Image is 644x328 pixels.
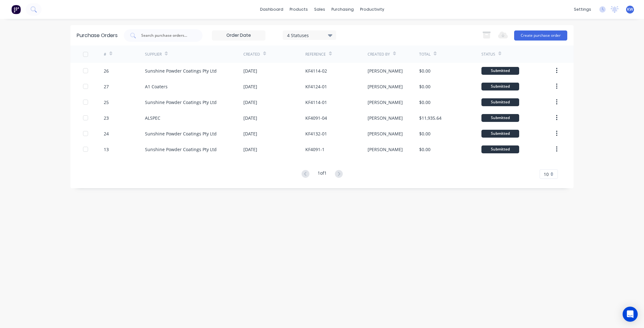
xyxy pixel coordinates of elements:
[328,5,357,14] div: purchasing
[212,31,265,40] input: Order Date
[368,115,403,121] div: [PERSON_NAME]
[243,146,257,153] div: [DATE]
[145,115,160,121] div: ALSPEC
[145,52,162,57] div: Supplier
[305,52,326,57] div: Reference
[623,307,638,322] div: Open Intercom Messenger
[243,130,257,137] div: [DATE]
[571,5,594,14] div: settings
[481,52,495,57] div: Status
[243,68,257,74] div: [DATE]
[481,83,519,90] div: Submitted
[243,99,257,106] div: [DATE]
[419,68,430,74] div: $0.00
[305,99,327,106] div: KF4114-01
[368,83,403,90] div: [PERSON_NAME]
[145,68,217,74] div: Sunshine Powder Coatings Pty Ltd
[318,170,327,179] div: 1 of 1
[104,99,109,106] div: 25
[257,5,286,14] a: dashboard
[419,99,430,106] div: $0.00
[243,83,257,90] div: [DATE]
[368,130,403,137] div: [PERSON_NAME]
[145,99,217,106] div: Sunshine Powder Coatings Pty Ltd
[481,145,519,153] div: Submitted
[287,32,332,38] div: 4 Statuses
[286,5,311,14] div: products
[368,52,390,57] div: Created By
[243,115,257,121] div: [DATE]
[481,67,519,75] div: Submitted
[145,130,217,137] div: Sunshine Powder Coatings Pty Ltd
[357,5,387,14] div: productivity
[104,130,109,137] div: 24
[368,146,403,153] div: [PERSON_NAME]
[419,115,441,121] div: $11,935.64
[141,32,193,39] input: Search purchase orders...
[305,130,327,137] div: KF4132-01
[104,52,106,57] div: #
[514,30,567,41] button: Create purchase order
[419,130,430,137] div: $0.00
[11,5,21,14] img: Factory
[104,115,109,121] div: 23
[627,7,633,12] span: KW
[481,130,519,138] div: Submitted
[305,146,325,153] div: KF4091-1
[419,83,430,90] div: $0.00
[544,171,549,178] span: 10
[243,52,260,57] div: Created
[104,68,109,74] div: 26
[77,32,118,39] div: Purchase Orders
[145,83,168,90] div: A1 Coaters
[311,5,328,14] div: sales
[419,146,430,153] div: $0.00
[305,83,327,90] div: KF4124-01
[368,99,403,106] div: [PERSON_NAME]
[419,52,430,57] div: Total
[145,146,217,153] div: Sunshine Powder Coatings Pty Ltd
[368,68,403,74] div: [PERSON_NAME]
[104,83,109,90] div: 27
[481,98,519,106] div: Submitted
[305,115,327,121] div: KF4091-04
[104,146,109,153] div: 13
[305,68,327,74] div: KF4114-02
[481,114,519,122] div: Submitted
